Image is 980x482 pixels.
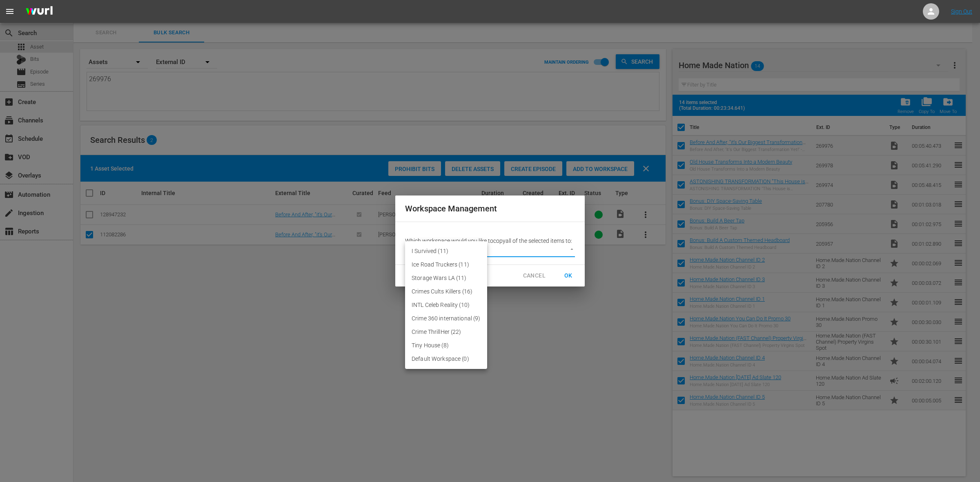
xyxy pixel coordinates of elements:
li: Crime ThrillHer (22) [405,325,487,339]
li: Default Workspace (0) [405,352,487,366]
span: menu [5,7,15,16]
a: Sign Out [951,8,972,15]
li: Crimes Cults Killers (16) [405,285,487,298]
li: Tiny House (8) [405,339,487,352]
li: Ice Road Truckers (11) [405,258,487,271]
li: I Survived (11) [405,244,487,258]
li: INTL Celeb Reality (10) [405,298,487,312]
li: Crime 360 international (9) [405,312,487,325]
li: Storage Wars LA (11) [405,271,487,285]
img: ans4CAIJ8jUAAAAAAAAAAAAAAAAAAAAAAAAgQb4GAAAAAAAAAAAAAAAAAAAAAAAAJMjXAAAAAAAAAAAAAAAAAAAAAAAAgAT5G... [20,2,59,21]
